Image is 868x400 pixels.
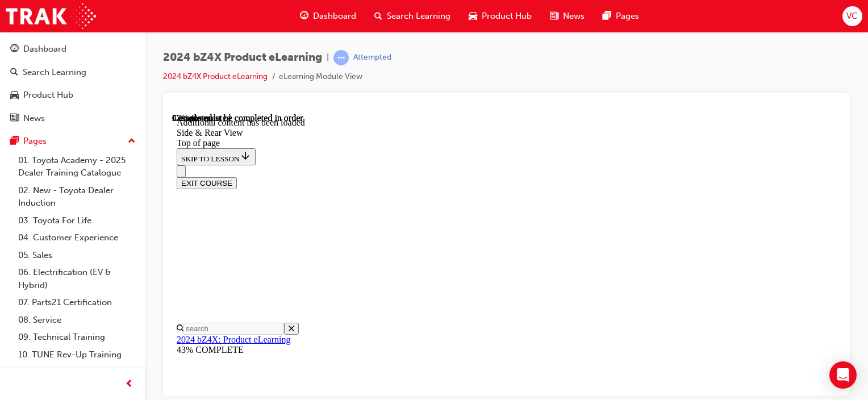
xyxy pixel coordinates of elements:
span: news-icon [10,114,19,124]
div: Open Intercom Messenger [829,361,857,389]
a: 07. Parts21 Certification [14,294,140,311]
a: Search Learning [5,62,140,83]
span: learningRecordVerb_ATTEMPT-icon [333,50,349,65]
div: Attempted [353,52,391,63]
a: Product Hub [5,85,140,106]
a: Dashboard [5,39,140,60]
a: pages-iconPages [594,5,648,28]
span: VC [846,10,858,23]
button: SKIP TO LESSON [5,35,84,52]
span: Pages [616,10,639,23]
a: 01. Toyota Academy - 2025 Dealer Training Catalogue [14,152,140,182]
a: guage-iconDashboard [291,5,365,28]
button: Close navigation menu [5,52,14,64]
div: News [23,112,45,125]
span: News [563,10,585,23]
span: Product Hub [482,10,532,23]
div: Top of page [5,25,664,35]
button: DashboardSearch LearningProduct HubNews [5,36,140,131]
a: 06. Electrification (EV & Hybrid) [14,264,140,294]
span: search-icon [10,68,18,78]
span: guage-icon [300,9,308,23]
span: prev-icon [125,377,133,391]
span: news-icon [550,9,558,23]
span: pages-icon [603,9,611,23]
span: up-icon [128,134,136,149]
a: 02. New - Toyota Dealer Induction [14,182,140,212]
button: VC [842,6,862,26]
span: 2024 bZ4X Product eLearning [163,51,322,64]
span: search-icon [374,9,382,23]
div: Dashboard [23,43,66,56]
a: 2024 bZ4X: Product eLearning [5,222,118,231]
a: News [5,108,140,129]
span: car-icon [10,90,19,101]
div: Additional content has been loaded [5,5,664,15]
span: Search Learning [387,10,450,23]
div: Pages [23,135,47,148]
div: 43% COMPLETE [5,232,664,242]
button: Pages [5,131,140,152]
span: Dashboard [313,10,356,23]
a: 09. Technical Training [14,328,140,346]
span: guage-icon [10,44,19,55]
img: Trak [6,3,96,29]
span: | [327,51,329,64]
a: news-iconNews [541,5,594,28]
a: car-iconProduct Hub [460,5,541,28]
a: 04. Customer Experience [14,229,140,247]
span: car-icon [469,9,477,23]
div: Product Hub [23,89,73,102]
span: SKIP TO LESSON [9,41,79,50]
a: All Pages [14,363,140,381]
button: EXIT COURSE [5,64,65,76]
div: Side & Rear View [5,15,664,25]
a: 03. Toyota For Life [14,212,140,230]
a: 10. TUNE Rev-Up Training [14,346,140,364]
li: eLearning Module View [279,70,362,84]
a: search-iconSearch Learning [365,5,460,28]
span: pages-icon [10,136,19,147]
a: 05. Sales [14,247,140,264]
a: 08. Service [14,311,140,329]
div: Search Learning [23,66,86,79]
a: 2024 bZ4X Product eLearning [163,72,268,81]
